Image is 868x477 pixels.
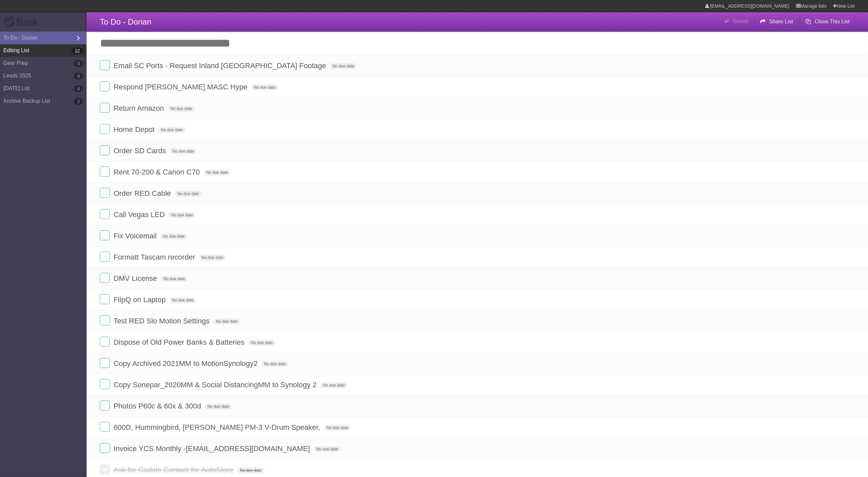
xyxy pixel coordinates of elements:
span: No due date [213,318,240,324]
b: 8 [74,73,83,79]
span: No due date [314,446,340,452]
span: Invoice YCS Monthly - [EMAIL_ADDRESS][DOMAIN_NAME] [113,444,312,453]
span: No due date [160,233,187,239]
span: To Do - Dorian [100,17,151,26]
label: Done [100,145,110,155]
label: Done [100,401,110,411]
span: Copy Sonepar_2020MM & Social DistancingMM to Synology 2 [113,381,318,389]
button: Clone This List [800,16,855,28]
b: 4 [74,85,83,92]
b: Share List [769,19,793,24]
label: Done [100,230,110,240]
label: Done [100,124,110,134]
label: Done [100,188,110,198]
label: Done [100,422,110,432]
span: No due date [261,361,288,367]
span: Formatt Tascam recorder [113,253,197,261]
label: Done [100,443,110,453]
span: No due date [168,212,195,218]
b: 0 [74,60,83,67]
span: Fix Voicemail [113,232,158,240]
label: Done [100,294,110,304]
span: No due date [248,340,275,346]
div: Flask [3,16,43,28]
span: No due date [330,63,357,69]
label: Done [100,252,110,262]
span: 600D, Hummingbird, [PERSON_NAME] PM-3 V-Drum Speaker, [113,423,322,431]
span: Call Vegas LED [113,210,166,219]
label: Done [100,60,110,70]
span: No due date [168,106,195,112]
label: Done [100,167,110,177]
label: Done [100,273,110,283]
span: Test RED Slo Motion Settings [113,317,211,325]
span: No due date [204,170,231,176]
b: 2 [74,98,83,105]
span: Photos P60c & 60x & 300d [113,402,203,410]
label: Done [100,209,110,219]
span: No due date [199,255,226,261]
span: No due date [237,467,264,473]
span: No due date [205,404,232,410]
label: Done [100,464,110,474]
label: Done [100,358,110,368]
button: Share List [755,16,798,28]
span: No due date [161,276,188,282]
span: Copy Archived 2021MM to MotionSynology2 [113,359,259,368]
span: No due date [320,382,347,388]
span: Order RED Cable [113,189,172,197]
b: Clone This List [814,19,850,24]
label: Done [100,315,110,325]
span: Return Amazon [113,104,166,112]
span: DMV License [113,274,159,283]
span: Rent 70-200 & Canon C70 [113,168,201,176]
span: Respond [PERSON_NAME] MASC Hype [113,83,249,91]
span: No due date [158,127,185,133]
span: Email SC Ports - Request Inland [GEOGRAPHIC_DATA] Footage [113,61,328,70]
label: Done [100,337,110,347]
span: Dispose of Old Power Banks & Batteries [113,338,246,346]
span: Order SD Cards [113,147,168,155]
span: Home Depot [113,125,156,134]
span: No due date [169,297,196,303]
b: Saved [733,18,748,24]
label: Done [100,379,110,389]
span: No due date [170,148,197,154]
span: No due date [324,425,351,431]
b: 12 [71,48,83,54]
span: Ask for Codale Contact for AutoStore [113,466,235,474]
span: No due date [251,84,278,90]
span: No due date [175,191,202,197]
label: Done [100,103,110,113]
span: FlipQ on Laptop [113,296,167,304]
label: Done [100,81,110,91]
